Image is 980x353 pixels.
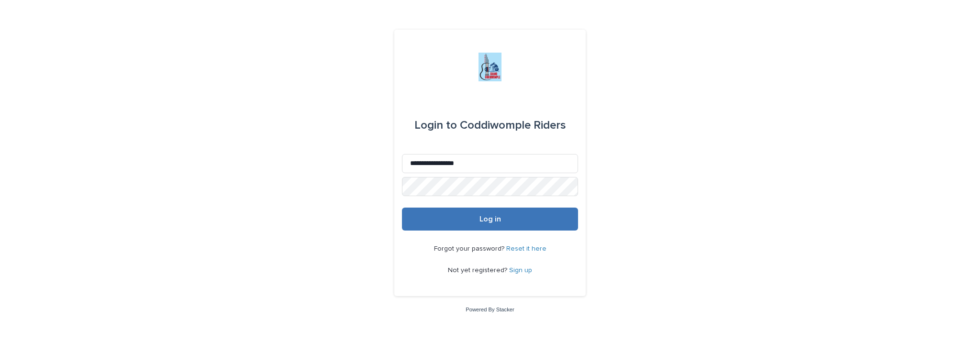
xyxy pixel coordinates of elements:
img: jxsLJbdS1eYBI7rVAS4p [479,53,501,81]
span: Log in [479,215,501,223]
a: Sign up [509,267,532,274]
span: Login to [414,120,457,131]
span: Not yet registered? [448,267,509,274]
button: Log in [402,208,578,231]
span: Forgot your password? [434,245,506,252]
div: Coddiwomple Riders [414,112,566,139]
a: Reset it here [506,245,546,252]
a: Powered By Stacker [466,307,514,312]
